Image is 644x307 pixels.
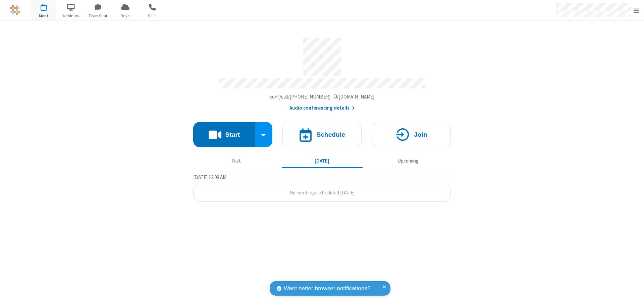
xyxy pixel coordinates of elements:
[289,189,355,196] span: No meetings scheduled [DATE]
[255,122,273,147] div: Start conference options
[193,174,226,180] span: [DATE] 12:09 AM
[270,94,375,100] span: Copy my meeting room link
[193,33,451,112] section: Account details
[193,122,255,147] button: Start
[86,13,111,19] span: Team Chat
[10,5,20,15] img: QA Selenium DO NOT DELETE OR CHANGE
[196,155,277,167] button: Past
[140,13,165,19] span: Calls
[282,122,362,147] button: Schedule
[372,122,451,147] button: Join
[289,104,355,112] button: Audio conferencing details
[270,93,375,101] button: Copy my meeting room linkCopy my meeting room link
[414,131,427,138] h4: Join
[58,13,84,19] span: Webinars
[316,131,345,138] h4: Schedule
[113,13,138,19] span: Drive
[31,13,56,19] span: Meet
[225,131,240,138] h4: Start
[282,155,363,167] button: [DATE]
[368,155,448,167] button: Upcoming
[284,284,370,293] span: Want better browser notifications?
[193,173,451,202] section: Today's Meetings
